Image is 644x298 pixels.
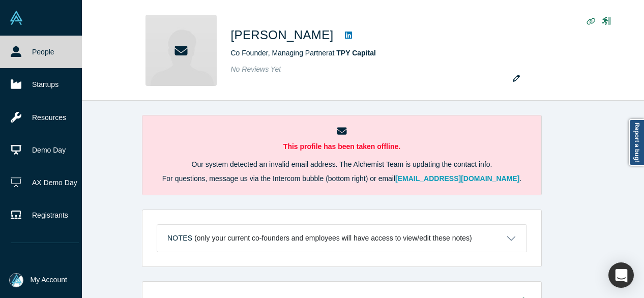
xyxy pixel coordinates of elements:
span: My Account [31,275,67,285]
button: Notes (only your current co-founders and employees will have access to view/edit these notes) [157,225,526,252]
img: Mia Scott's Account [9,273,23,287]
p: (only your current co-founders and employees will have access to view/edit these notes) [194,234,472,243]
p: For questions, message us via the Intercom bubble (bottom right) or email . [157,173,527,184]
h1: [PERSON_NAME] [231,26,334,44]
button: My Account [9,273,67,287]
p: This profile has been taken offline. [157,141,527,152]
p: Our system detected an invalid email address. The Alchemist Team is updating the contact info. [157,159,527,170]
img: Alchemist Vault Logo [9,11,23,25]
a: Report a bug! [629,119,644,166]
span: Co Founder, Managing Partner at [231,49,376,57]
a: TPY Capital [336,49,376,57]
a: [EMAIL_ADDRESS][DOMAIN_NAME] [395,174,519,183]
h3: Notes [167,233,192,244]
span: No Reviews Yet [231,65,281,73]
